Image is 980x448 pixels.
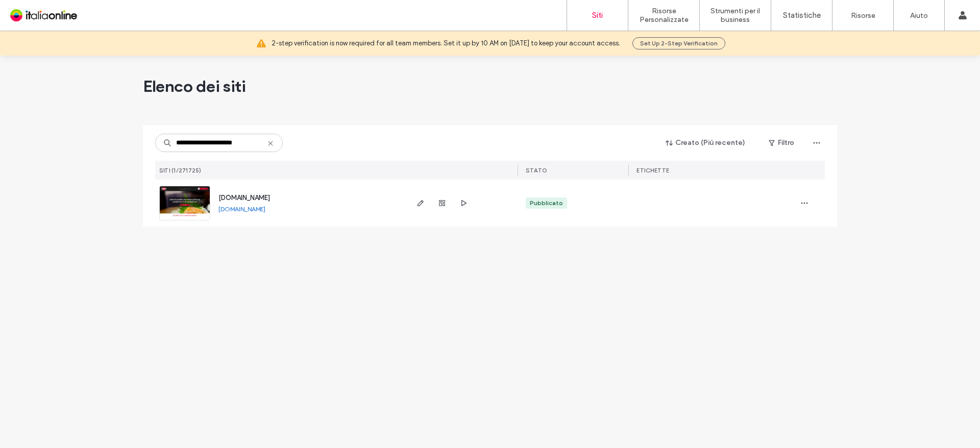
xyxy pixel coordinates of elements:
span: STATO [526,167,548,174]
div: Pubblicato [530,198,563,208]
label: Strumenti per il business [700,7,771,24]
label: Statistiche [783,11,821,20]
label: Aiuto [910,11,928,20]
span: ETICHETTE [636,167,670,174]
label: Risorse Personalizzate [628,7,699,24]
a: [DOMAIN_NAME] [218,205,265,213]
button: Set Up 2-Step Verification [632,37,725,49]
span: Elenco dei siti [143,76,246,96]
span: Aiuto [22,7,47,16]
button: Creato (Più recente) [657,135,754,151]
label: Risorse [851,11,875,20]
label: Siti [592,11,603,20]
span: SITI (1/271725) [159,167,202,174]
a: [DOMAIN_NAME] [218,194,270,202]
span: 2-step verification is now required for all team members. Set it up by 10 AM on [DATE] to keep yo... [272,38,620,48]
button: Filtro [758,135,804,151]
